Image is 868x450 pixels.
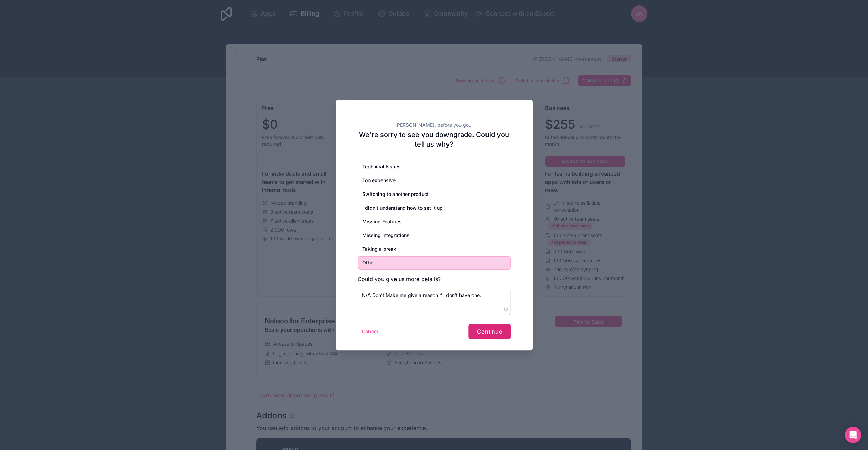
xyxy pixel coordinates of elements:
h3: Could you give us more details? [358,275,511,283]
h2: [PERSON_NAME], before you go... [358,122,511,128]
span: Continue [477,328,502,335]
h2: We're sorry to see you downgrade. Could you tell us why? [358,130,511,149]
div: Technical Issues [358,160,511,174]
div: Other [358,256,511,270]
button: Cancel [358,326,383,337]
div: Missing Integrations [358,228,511,242]
div: Open Intercom Messenger [845,427,861,443]
textarea: N/A Don't Make me give a reason if I don't have one. [358,289,511,315]
div: Too expensive [358,174,511,187]
button: Continue [468,324,510,339]
div: Taking a break [358,242,511,256]
div: I didn’t understand how to set it up [358,201,511,215]
div: Switching to another product [358,187,511,201]
div: Missing Features [358,215,511,228]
